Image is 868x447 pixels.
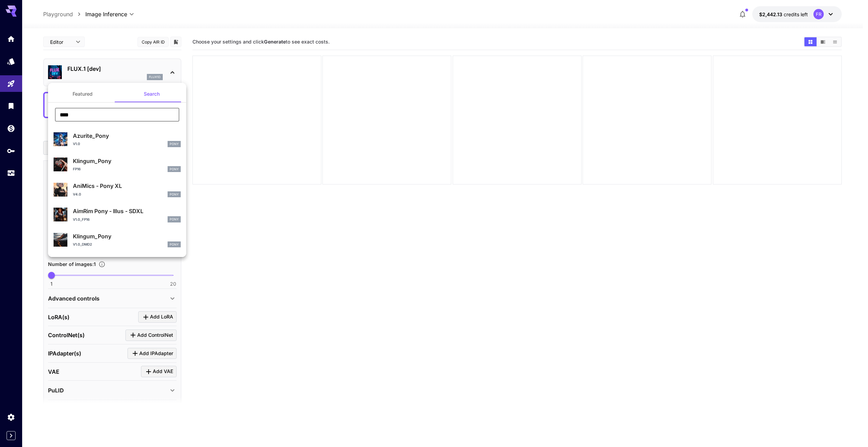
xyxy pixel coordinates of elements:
p: FP16 [73,167,81,172]
div: AniMics - Pony XLv4.0Pony [54,179,181,200]
div: Klingum_Ponyv1.0_DMD2Pony [54,229,181,250]
p: Pony [170,167,179,172]
button: Search [117,86,186,102]
p: v1.0 [73,141,80,146]
div: Klingum_PonyFP16Pony [54,154,181,175]
p: v1.0_DMD2 [73,242,92,247]
p: v1.0_FP16 [73,217,89,222]
p: Pony [170,242,179,247]
p: Pony [170,217,179,222]
div: Azurite_Ponyv1.0Pony [54,129,181,150]
button: Featured [48,86,117,102]
div: AimRim Pony - Illus - SDXLv1.0_FP16Pony [54,204,181,225]
p: AimRim Pony - Illus - SDXL [73,207,181,215]
p: Pony [170,192,179,197]
p: Klingum_Pony [73,157,181,165]
p: Pony [170,142,179,146]
p: AniMics - Pony XL [73,182,181,190]
p: Azurite_Pony [73,132,181,140]
p: Klingum_Pony [73,232,181,240]
p: v4.0 [73,192,81,197]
